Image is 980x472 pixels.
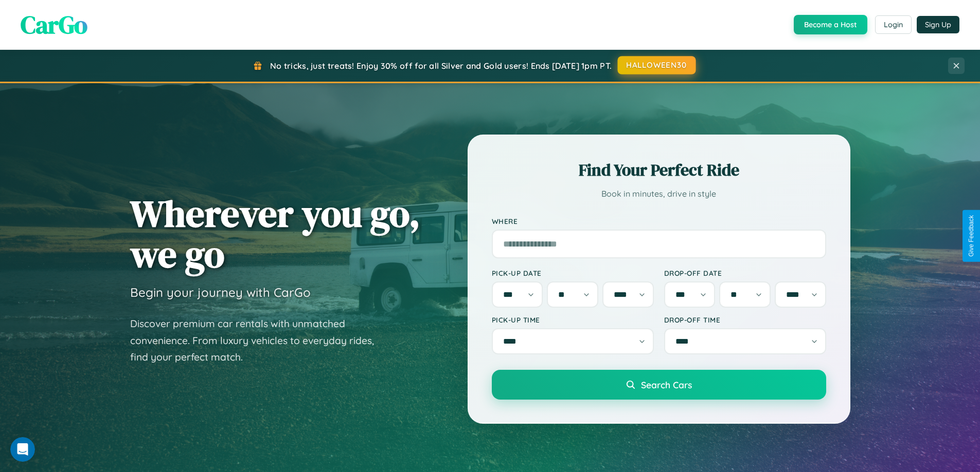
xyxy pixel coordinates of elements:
[794,15,867,34] button: Become a Host
[968,215,975,257] div: Give Feedback
[130,285,311,300] h3: Begin your journey with CarGo
[492,159,826,181] h2: Find Your Perfect Ride
[492,269,654,277] label: Pick-up Date
[875,15,912,34] button: Login
[492,186,826,201] p: Book in minutes, drive in style
[130,193,420,274] h1: Wherever you go, we go
[641,379,692,390] span: Search Cars
[21,8,87,42] span: CarGo
[492,315,654,324] label: Pick-up Time
[10,437,35,462] iframe: Intercom live chat
[270,61,612,71] span: No tricks, just treats! Enjoy 30% off for all Silver and Gold users! Ends [DATE] 1pm PT.
[917,16,959,33] button: Sign Up
[664,315,826,324] label: Drop-off Time
[664,269,826,277] label: Drop-off Date
[492,217,826,225] label: Where
[130,315,387,366] p: Discover premium car rentals with unmatched convenience. From luxury vehicles to everyday rides, ...
[618,56,696,74] button: HALLOWEEN30
[492,370,826,400] button: Search Cars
